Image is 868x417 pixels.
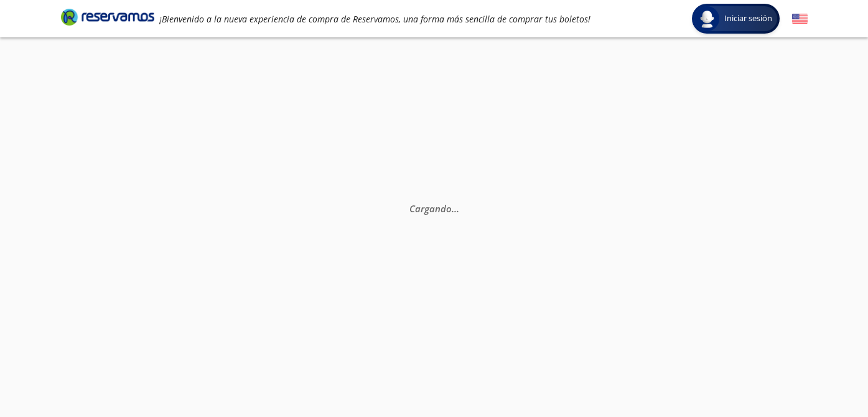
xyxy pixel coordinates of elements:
i: Brand Logo [61,7,154,26]
span: . [454,202,457,215]
button: English [792,11,808,27]
span: Iniciar sesión [719,12,777,25]
em: Cargando [409,202,459,215]
span: . [457,202,459,215]
span: . [452,202,454,215]
em: ¡Bienvenido a la nueva experiencia de compra de Reservamos, una forma más sencilla de comprar tus... [159,13,590,25]
a: Brand Logo [61,7,154,30]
